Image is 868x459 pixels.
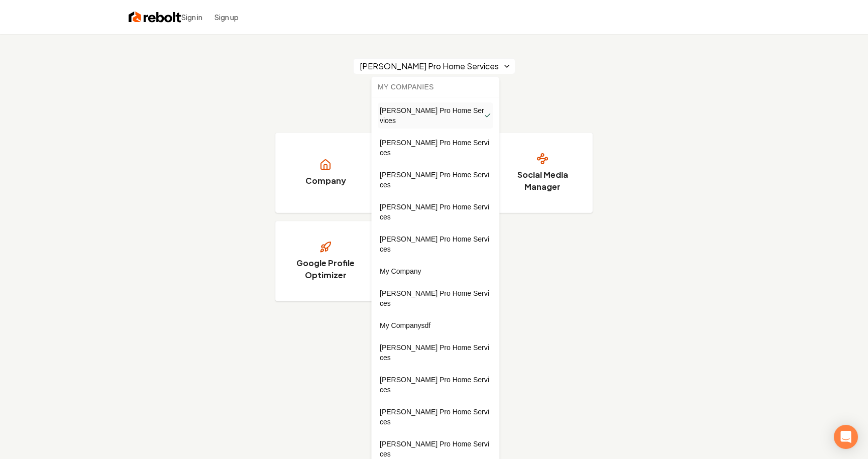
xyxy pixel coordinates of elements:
[380,320,430,330] span: My Companysdf
[380,407,491,427] span: [PERSON_NAME] Pro Home Services
[378,102,493,129] a: [PERSON_NAME] Pro Home Services
[378,199,493,225] a: [PERSON_NAME] Pro Home Services
[380,234,491,254] span: [PERSON_NAME] Pro Home Services
[380,138,491,158] span: [PERSON_NAME] Pro Home Services
[378,317,493,333] a: My Companysdf
[378,339,493,366] a: [PERSON_NAME] Pro Home Services
[380,288,491,308] span: [PERSON_NAME] Pro Home Services
[378,404,493,430] a: [PERSON_NAME] Pro Home Services
[380,202,491,222] span: [PERSON_NAME] Pro Home Services
[380,170,491,190] span: [PERSON_NAME] Pro Home Services
[380,342,491,363] span: [PERSON_NAME] Pro Home Services
[378,167,493,193] a: [PERSON_NAME] Pro Home Services
[378,135,493,161] a: [PERSON_NAME] Pro Home Services
[380,439,491,459] span: [PERSON_NAME] Pro Home Services
[380,105,484,126] span: [PERSON_NAME] Pro Home Services
[378,263,493,279] a: My Company
[378,231,493,257] a: [PERSON_NAME] Pro Home Services
[378,285,493,311] a: [PERSON_NAME] Pro Home Services
[380,375,491,395] span: [PERSON_NAME] Pro Home Services
[378,372,493,398] a: [PERSON_NAME] Pro Home Services
[380,266,421,276] span: My Company
[374,79,497,95] div: My Companies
